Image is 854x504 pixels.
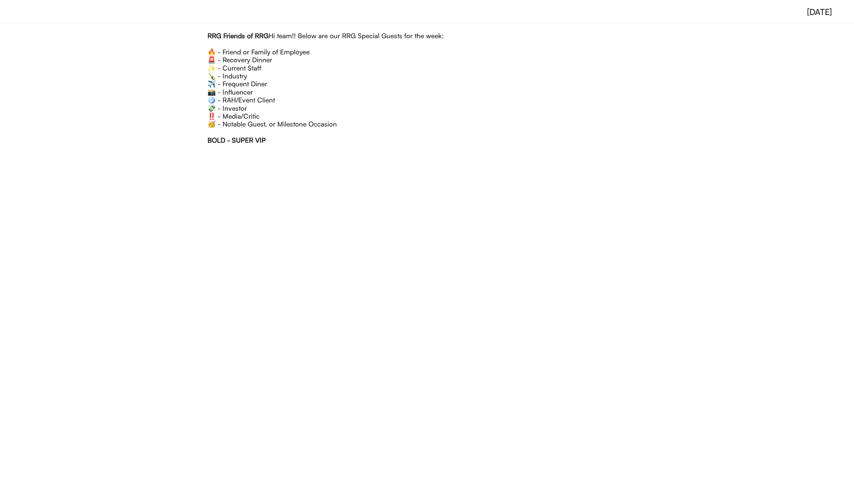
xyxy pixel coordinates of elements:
strong: RRG Friends of RRG [207,32,269,40]
div: Hi team!! Below are our RRG Special Guests for the week: 🔥 - Friend or Family of Employee 🚨 - Rec... [207,32,647,144]
strong: BOLD - SUPER VIP [207,136,266,144]
img: yH5BAEAAAAALAAAAAABAAEAAAIBRAA7 [835,8,843,16]
img: yH5BAEAAAAALAAAAAABAAEAAAIBRAA7 [11,3,23,19]
div: [DATE] [807,8,832,16]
